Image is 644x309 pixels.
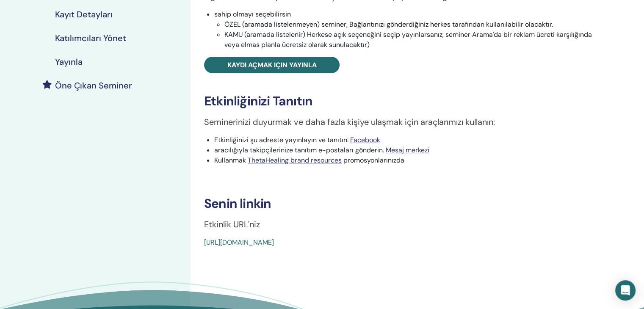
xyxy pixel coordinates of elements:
h3: Senin linkin [204,196,606,211]
li: KAMU (aramada listelenir) Herkese açık seçeneğini seçip yayınlarsanız, seminer Arama'da bir rekla... [224,30,606,50]
h3: Etkinliğinizi Tanıtın [204,94,606,109]
li: sahip olmayı seçebilirsin [214,9,606,50]
h4: Kayıt Detayları [55,9,113,19]
span: Kaydı açmak için yayınla [227,61,317,69]
li: aracılığıyla takipçilerinize tanıtım e-postaları gönderin. [214,145,606,155]
li: ÖZEL (aramada listelenmeyen) seminer, Bağlantınızı gönderdiğiniz herkes tarafından kullanılabilir... [224,19,606,30]
li: Kullanmak promosyonlarınızda [214,155,606,166]
h4: Yayınla [55,57,83,67]
p: Etkinlik URL'niz [204,218,606,231]
a: Facebook [350,135,380,144]
a: Kaydı açmak için yayınla [204,57,340,73]
h4: Öne Çıkan Seminer [55,80,132,91]
p: Seminerinizi duyurmak ve daha fazla kişiye ulaşmak için araçlarımızı kullanın: [204,116,606,128]
div: Open Intercom Messenger [615,280,636,301]
a: [URL][DOMAIN_NAME] [204,238,274,247]
a: ThetaHealing brand resources [248,156,342,165]
li: Etkinliğinizi şu adreste yayınlayın ve tanıtın: [214,135,606,145]
a: Mesaj merkezi [386,146,429,154]
h4: Katılımcıları Yönet [55,33,126,43]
